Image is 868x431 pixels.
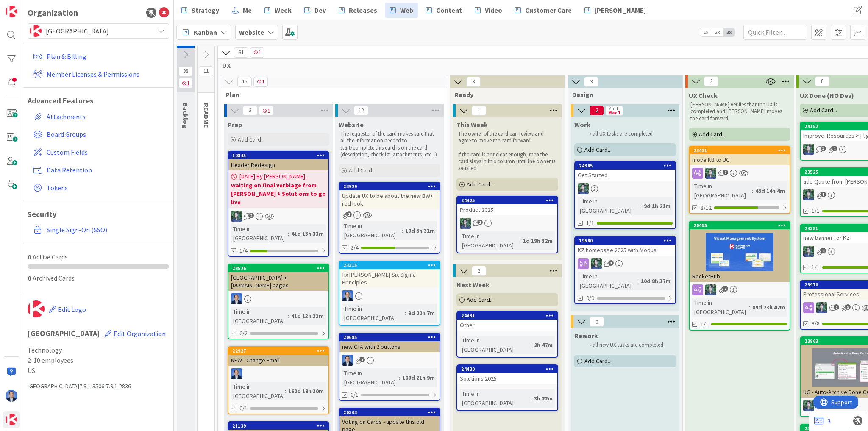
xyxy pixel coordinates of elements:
[466,77,481,87] span: 3
[699,131,726,138] span: Add Card...
[399,373,400,382] span: :
[231,224,288,243] div: Time in [GEOGRAPHIC_DATA]
[30,49,169,64] a: Plan & Billing
[690,154,790,165] div: move KB to UG
[458,151,556,172] p: If the card is not clear enough, then the card stays in this column until the owner is satisfied.
[339,290,440,301] div: DP
[584,357,612,365] span: Add Card...
[457,197,557,215] div: 24425Product 2025
[351,390,359,399] span: 0/1
[815,76,829,86] span: 8
[578,197,640,215] div: Time in [GEOGRAPHIC_DATA]
[403,226,437,235] div: 10d 5h 31m
[457,373,557,384] div: Solutions 2025
[752,186,753,195] span: :
[299,3,331,18] a: Dev
[510,3,577,18] a: Customer Care
[349,5,377,15] span: Releases
[228,264,328,291] div: 23526[GEOGRAPHIC_DATA] + [DOMAIN_NAME] pages
[28,253,31,261] span: 0
[578,272,637,290] div: Time in [GEOGRAPHIC_DATA]
[457,218,557,229] div: CR
[176,3,224,18] a: Strategy
[339,355,440,366] div: DP
[239,246,248,255] span: 1/4
[692,181,752,200] div: Time in [GEOGRAPHIC_DATA]
[231,307,288,325] div: Time in [GEOGRAPHIC_DATA]
[28,252,169,262] div: Active Cards
[810,106,837,114] span: Add Card...
[6,414,17,425] img: avatar
[339,182,440,254] a: 23929Update UX to be about the new BW+ red lookTime in [GEOGRAPHIC_DATA]:10d 5h 31m2/4
[114,329,166,338] span: Edit Organization
[590,106,604,116] span: 2
[803,246,814,257] img: CR
[286,387,326,396] div: 160d 18h 30m
[30,222,169,237] a: Single Sign-On (SSO)
[575,170,675,181] div: Get Started
[30,162,169,178] a: Data Retention
[690,284,790,295] div: CR
[472,106,486,116] span: 1
[575,162,675,170] div: 24385
[234,47,248,58] span: 31
[342,355,353,366] img: DP
[690,101,789,122] p: [PERSON_NAME] verifies that the UX is completed and [PERSON_NAME] moves the card forward.
[531,340,532,350] span: :
[803,144,814,155] img: CR
[47,183,166,193] span: Tokens
[231,382,285,400] div: Time in [GEOGRAPHIC_DATA]
[231,211,242,222] img: CR
[579,163,675,169] div: 24385
[584,146,612,153] span: Add Card...
[470,3,507,18] a: Video
[181,103,190,128] span: Backlog
[288,229,289,238] span: :
[845,304,851,310] span: 5
[228,120,242,129] span: Prep
[800,91,854,100] span: UX Done (NO Dev)
[314,5,326,15] span: Dev
[343,334,440,340] div: 20685
[192,5,219,15] span: Strategy
[712,28,723,36] span: 2x
[339,190,440,209] div: Update UX to be about the new BW+ red look
[228,264,328,272] div: 23526
[202,103,211,128] span: README
[343,184,440,189] div: 23929
[339,261,440,269] div: 23315
[238,136,265,143] span: Add Card...
[642,201,673,211] div: 9d 1h 21m
[243,5,252,15] span: Me
[30,127,169,142] a: Board Groups
[456,120,488,129] span: This Week
[608,106,618,111] div: Min 1
[574,120,590,129] span: Work
[692,298,749,317] div: Time in [GEOGRAPHIC_DATA]
[458,131,556,145] p: The owner of the card can review and agree to move the card forward.
[243,106,257,116] span: 3
[30,109,169,124] a: Attachments
[342,221,402,240] div: Time in [GEOGRAPHIC_DATA]
[30,180,169,195] a: Tokens
[385,3,418,18] a: Web
[586,294,594,303] span: 0/9
[339,269,440,288] div: fix [PERSON_NAME] Six Sigma Principles
[339,261,440,288] div: 23315fix [PERSON_NAME] Six Sigma Principles
[456,311,558,358] a: 24431OtherTime in [GEOGRAPHIC_DATA]:2h 47m
[275,5,292,15] span: Week
[579,3,651,18] a: [PERSON_NAME]
[572,90,672,99] span: Design
[359,357,365,362] span: 1
[525,5,572,15] span: Customer Care
[701,320,709,329] span: 1/1
[30,67,169,82] a: Member Licenses & Permissions
[289,311,326,321] div: 41d 13h 33m
[231,293,242,304] img: DP
[690,147,790,154] div: 23481
[343,409,440,415] div: 20303
[228,159,328,170] div: Header Redesign
[421,3,467,18] a: Content
[285,387,286,396] span: :
[339,409,440,416] div: 20303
